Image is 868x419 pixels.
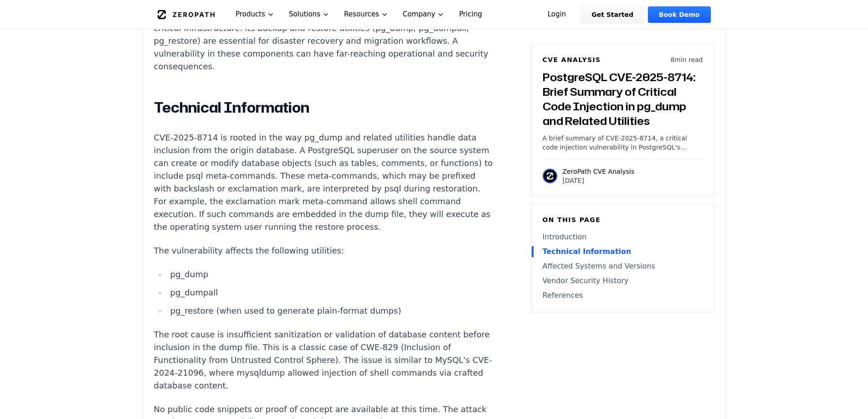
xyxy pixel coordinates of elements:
[537,6,577,23] a: Login
[543,134,703,152] p: A brief summary of CVE-2025-8714, a critical code injection vulnerability in PostgreSQL's pg_dump...
[543,261,703,272] a: Affected Systems and Versions
[154,98,493,117] h2: Technical Information
[580,6,644,23] a: Get Started
[543,232,703,243] a: Introduction
[154,131,493,233] p: CVE-2025-8714 is rooted in the way pg_dump and related utilities handle data inclusion from the o...
[543,290,703,301] a: References
[648,6,710,23] a: Book Demo
[543,275,703,286] a: Vendor Security History
[670,55,703,64] p: 8 min read
[543,55,601,64] h6: CVE Analysis
[154,244,493,257] p: The vulnerability affects the following utilities:
[167,286,493,299] li: pg_dumpall
[543,215,703,224] h6: On this page
[154,328,493,392] p: The root cause is insufficient sanitization or validation of database content before inclusion in...
[543,70,703,128] h3: PostgreSQL CVE-2025-8714: Brief Summary of Critical Code Injection in pg_dump and Related Utilities
[167,305,493,317] li: pg_restore (when used to generate plain-format dumps)
[543,169,557,183] img: ZeroPath CVE Analysis
[543,246,703,257] a: Technical Information
[563,176,635,185] p: [DATE]
[167,268,493,281] li: pg_dump
[563,167,635,176] p: ZeroPath CVE Analysis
